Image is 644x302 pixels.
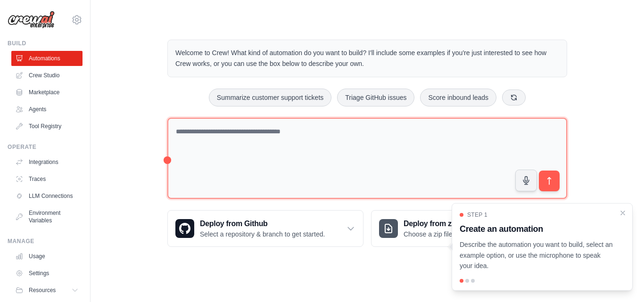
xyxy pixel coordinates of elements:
[597,257,644,302] div: Widget de chat
[467,211,487,219] span: Step 1
[337,89,414,106] button: Triage GitHub issues
[420,89,496,106] button: Score inbound leads
[11,119,83,134] a: Tool Registry
[11,171,83,187] a: Traces
[175,48,559,69] p: Welcome to Crew! What kind of automation do you want to build? I'll include some examples if you'...
[11,68,83,83] a: Crew Studio
[404,218,483,229] h3: Deploy from zip file
[404,229,483,239] p: Choose a zip file to upload.
[11,283,83,298] button: Resources
[8,143,83,151] div: Operate
[29,286,56,294] span: Resources
[11,188,83,204] a: LLM Connections
[11,51,83,66] a: Automations
[200,229,325,239] p: Select a repository & branch to get started.
[11,266,83,281] a: Settings
[11,155,83,170] a: Integrations
[209,89,331,106] button: Summarize customer support tickets
[200,218,325,229] h3: Deploy from Github
[619,209,627,217] button: Close walkthrough
[597,257,644,302] iframe: Chat Widget
[8,11,55,29] img: Logo
[460,239,613,271] p: Describe the automation you want to build, select an example option, or use the microphone to spe...
[460,222,613,236] h3: Create an automation
[11,249,83,264] a: Usage
[11,102,83,117] a: Agents
[8,40,83,47] div: Build
[11,85,83,100] a: Marketplace
[8,237,83,245] div: Manage
[11,205,83,228] a: Environment Variables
